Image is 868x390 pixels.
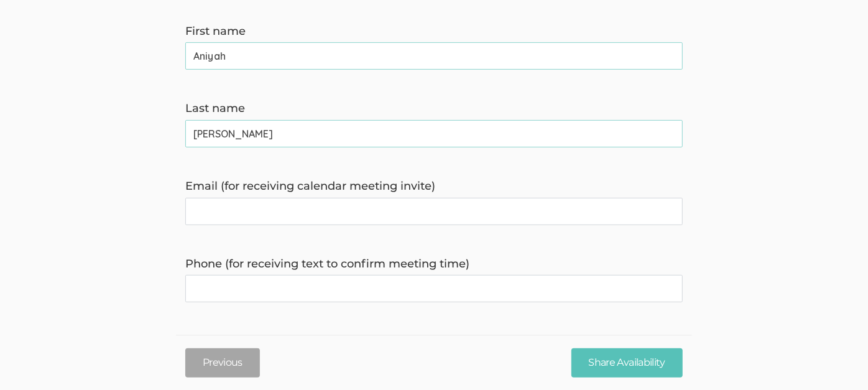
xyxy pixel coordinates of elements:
[571,348,683,378] input: Share Availability
[185,256,683,272] label: Phone (for receiving text to confirm meeting time)
[185,333,683,350] label: Country
[185,24,683,40] label: First name
[185,179,683,195] label: Email (for receiving calendar meeting invite)
[185,101,683,117] label: Last name
[185,348,260,378] button: Previous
